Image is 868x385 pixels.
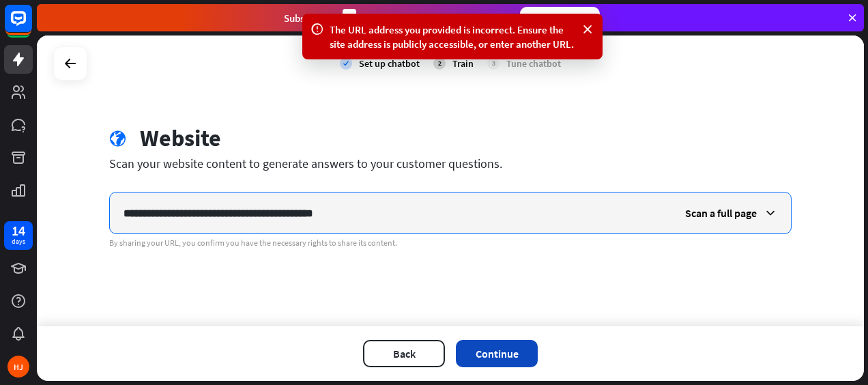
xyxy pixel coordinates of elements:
div: Tune chatbot [506,57,561,70]
div: 2 [433,57,446,70]
div: Train [452,57,474,70]
div: 14 [12,225,25,237]
div: By sharing your URL, you confirm you have the necessary rights to share its content. [109,238,792,248]
i: globe [109,130,126,147]
div: Website [140,124,221,152]
div: HJ [8,356,29,377]
div: 3 [343,9,356,27]
div: The URL address you provided is incorrect. Ensure the site address is publicly accessible, or ent... [330,23,575,51]
button: Continue [456,340,538,367]
div: Subscribe in days to get your first month for $1 [284,9,509,27]
div: Set up chatbot [359,57,420,70]
div: Subscribe now [520,7,600,29]
div: days [12,237,25,246]
i: check [340,57,352,70]
span: Scan a full page [685,206,757,220]
div: Scan your website content to generate answers to your customer questions. [109,156,792,171]
button: Back [363,340,445,367]
a: 14 days [4,221,33,250]
button: Open LiveChat chat widget [11,5,52,46]
div: 3 [487,57,500,70]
